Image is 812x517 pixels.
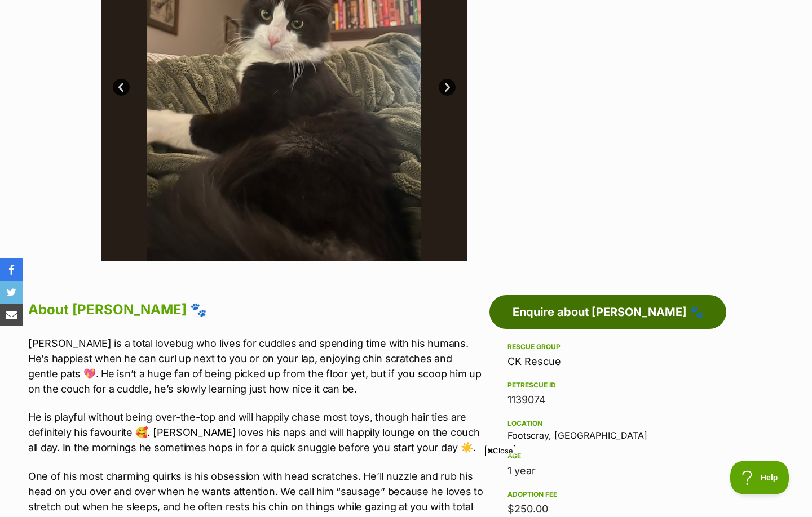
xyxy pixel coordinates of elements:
span: Close [485,445,515,456]
div: 1139074 [507,392,708,408]
div: Rescue group [507,342,708,351]
p: He is playful without being over-the-top and will happily chase most toys, though hair ties are d... [28,409,484,455]
div: Footscray, [GEOGRAPHIC_DATA] [507,417,708,440]
p: [PERSON_NAME] is a total lovebug who lives for cuddles and spending time with his humans. He’s ha... [28,336,484,396]
a: Next [439,79,456,96]
div: Age [507,452,708,461]
a: Prev [113,79,130,96]
a: CK Rescue [507,355,561,367]
div: PetRescue ID [507,381,708,390]
h2: About [PERSON_NAME] 🐾 [28,297,484,322]
div: Location [507,419,708,428]
iframe: Advertisement [133,461,679,511]
iframe: Help Scout Beacon - Open [730,461,789,494]
a: Enquire about [PERSON_NAME] 🐾 [489,295,726,329]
